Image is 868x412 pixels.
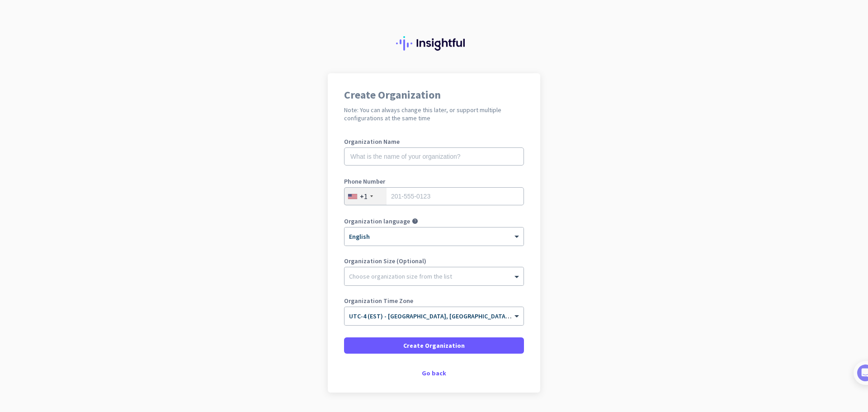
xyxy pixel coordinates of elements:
h2: Note: You can always change this later, or support multiple configurations at the same time [344,106,524,122]
span: Create Organization [403,341,465,350]
div: +1 [360,192,368,201]
label: Organization Name [344,138,524,145]
h1: Create Organization [344,90,524,100]
div: Go back [344,370,524,376]
button: Create Organization [344,337,524,354]
img: Insightful [396,36,472,51]
input: 201-555-0123 [344,187,524,205]
label: Organization Size (Optional) [344,258,524,264]
label: Organization Time Zone [344,298,524,304]
label: Organization language [344,218,410,224]
label: Phone Number [344,178,524,185]
i: help [412,218,418,224]
input: What is the name of your organization? [344,147,524,166]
